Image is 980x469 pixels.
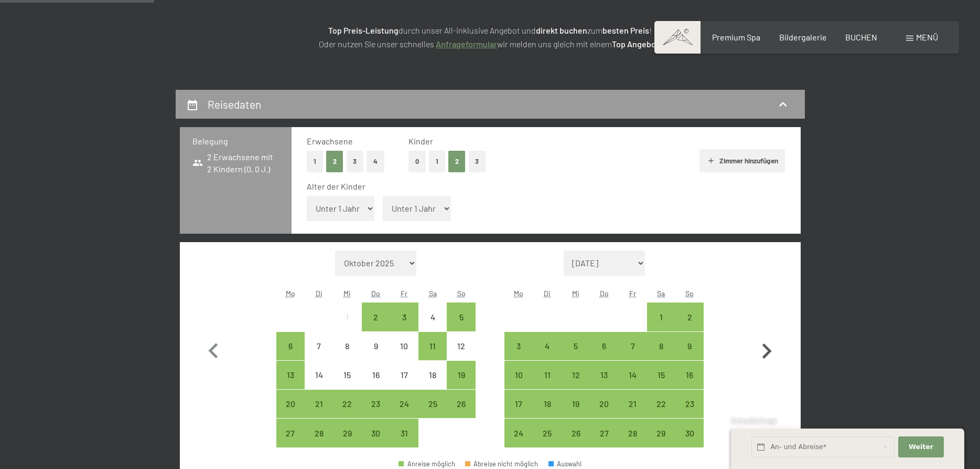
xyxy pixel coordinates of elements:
div: 29 [648,429,674,455]
div: Fri Oct 03 2025 [390,303,418,331]
div: Anreise möglich [675,332,704,360]
div: Anreise möglich [533,390,562,418]
div: Anreise nicht möglich [390,361,418,389]
div: Mon Nov 24 2025 [504,419,533,447]
div: Fri Oct 24 2025 [390,390,418,418]
div: 29 [334,429,360,455]
div: 4 [419,313,446,339]
div: 30 [363,429,389,455]
div: 26 [448,400,474,426]
button: 4 [367,151,384,172]
div: Sun Oct 19 2025 [447,361,475,389]
div: Thu Nov 13 2025 [590,361,618,389]
span: Kinder [408,136,433,146]
div: Anreise nicht möglich [418,303,447,331]
div: Anreise nicht möglich [305,332,333,360]
h3: Belegung [192,136,279,147]
div: 9 [676,342,703,368]
button: Nächster Monat [751,251,782,448]
div: Anreise möglich [447,303,475,331]
div: 8 [334,342,360,368]
div: 9 [363,342,389,368]
div: 26 [563,429,589,455]
abbr: Donnerstag [371,289,380,298]
div: Anreise möglich [618,390,647,418]
div: Thu Nov 27 2025 [590,419,618,447]
div: Sat Oct 04 2025 [418,303,447,331]
div: Sun Oct 26 2025 [447,390,475,418]
div: 18 [419,371,446,397]
p: durch unser All-inklusive Angebot und zum ! Oder nutzen Sie unser schnelles wir melden uns gleich... [228,24,752,50]
abbr: Donnerstag [600,289,609,298]
div: 13 [591,371,617,397]
div: 6 [277,342,304,368]
a: Premium Spa [712,32,760,42]
div: Anreise möglich [533,361,562,389]
div: Tue Nov 18 2025 [533,390,562,418]
div: 24 [505,429,532,455]
div: 28 [306,429,332,455]
div: Anreise möglich [562,390,590,418]
div: 14 [306,371,332,397]
div: 1 [648,313,674,339]
div: Anreise nicht möglich [390,332,418,360]
a: Anfrageformular [436,39,497,49]
div: Anreise möglich [533,332,562,360]
div: Anreise möglich [618,361,647,389]
div: Wed Oct 01 2025 [333,303,361,331]
strong: direkt buchen [536,25,587,35]
button: 2 [448,151,466,172]
div: 11 [534,371,561,397]
div: 1 [334,313,360,339]
div: 28 [619,429,645,455]
div: Wed Oct 15 2025 [333,361,361,389]
abbr: Sonntag [685,289,694,298]
div: Thu Oct 09 2025 [362,332,390,360]
div: Thu Oct 02 2025 [362,303,390,331]
div: Anreise möglich [399,461,455,467]
div: Sun Nov 23 2025 [675,390,704,418]
div: Sat Nov 22 2025 [647,390,675,418]
div: Thu Nov 06 2025 [590,332,618,360]
div: Tue Nov 04 2025 [533,332,562,360]
div: 7 [619,342,645,368]
div: Mon Nov 10 2025 [504,361,533,389]
div: Anreise möglich [675,419,704,447]
div: Anreise möglich [562,419,590,447]
div: Tue Oct 07 2025 [305,332,333,360]
div: Anreise nicht möglich [333,303,361,331]
div: Anreise nicht möglich [418,361,447,389]
div: Tue Oct 28 2025 [305,419,333,447]
div: Tue Nov 11 2025 [533,361,562,389]
div: 15 [334,371,360,397]
div: 27 [277,429,304,455]
div: 4 [534,342,561,368]
div: Anreise möglich [590,332,618,360]
abbr: Mittwoch [343,289,351,298]
div: Wed Nov 12 2025 [562,361,590,389]
div: 13 [277,371,304,397]
div: 11 [419,342,446,368]
div: 16 [676,371,703,397]
div: Anreise möglich [675,303,704,331]
div: Fri Nov 07 2025 [618,332,647,360]
span: Schnellanfrage [731,416,777,425]
div: Auswahl [548,461,582,467]
button: 1 [429,151,445,172]
div: Anreise möglich [418,390,447,418]
div: Wed Oct 08 2025 [333,332,361,360]
div: Anreise möglich [305,419,333,447]
abbr: Freitag [401,289,407,298]
div: Sun Oct 05 2025 [447,303,475,331]
div: Anreise möglich [276,332,305,360]
div: 25 [534,429,561,455]
div: Sun Nov 09 2025 [675,332,704,360]
div: Sat Oct 25 2025 [418,390,447,418]
div: Fri Nov 14 2025 [618,361,647,389]
div: 15 [648,371,674,397]
div: Anreise möglich [390,390,418,418]
div: Anreise möglich [647,332,675,360]
div: Sat Nov 08 2025 [647,332,675,360]
div: Anreise möglich [504,419,533,447]
div: Anreise möglich [504,332,533,360]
